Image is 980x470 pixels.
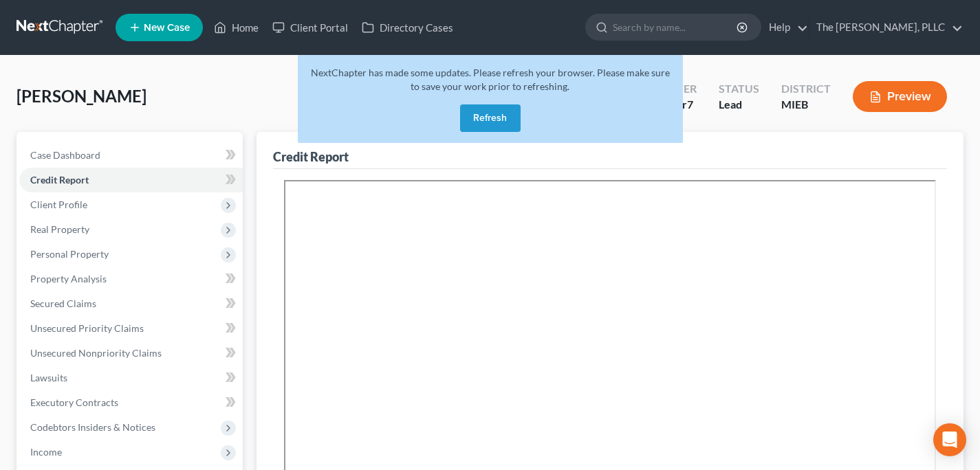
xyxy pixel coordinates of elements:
[30,223,89,235] span: Real Property
[30,347,162,359] span: Unsecured Nonpriority Claims
[781,81,831,97] div: District
[17,86,146,106] span: [PERSON_NAME]
[19,341,243,366] a: Unsecured Nonpriority Claims
[311,67,670,92] span: NextChapter has made some updates. Please refresh your browser. Please make sure to save your wor...
[30,298,96,309] span: Secured Claims
[207,15,265,40] a: Home
[933,423,966,456] div: Open Intercom Messenger
[273,148,349,165] div: Credit Report
[265,15,355,40] a: Client Portal
[460,104,521,132] button: Refresh
[719,97,759,113] div: Lead
[19,267,243,291] a: Property Analysis
[30,446,62,458] span: Income
[19,390,243,415] a: Executory Contracts
[19,316,243,341] a: Unsecured Priority Claims
[613,14,739,40] input: Search by name...
[687,98,693,111] span: 7
[30,199,87,210] span: Client Profile
[144,23,190,33] span: New Case
[19,168,243,192] a: Credit Report
[30,273,107,284] span: Property Analysis
[355,15,460,40] a: Directory Cases
[781,97,831,113] div: MIEB
[853,81,947,112] button: Preview
[809,15,963,40] a: The [PERSON_NAME], PLLC
[30,421,155,433] span: Codebtors Insiders & Notices
[30,149,100,161] span: Case Dashboard
[30,174,89,186] span: Credit Report
[719,81,759,97] div: Status
[30,396,118,408] span: Executory Contracts
[19,291,243,316] a: Secured Claims
[19,143,243,168] a: Case Dashboard
[30,322,144,334] span: Unsecured Priority Claims
[30,248,109,260] span: Personal Property
[30,372,67,383] span: Lawsuits
[19,366,243,390] a: Lawsuits
[762,15,808,40] a: Help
